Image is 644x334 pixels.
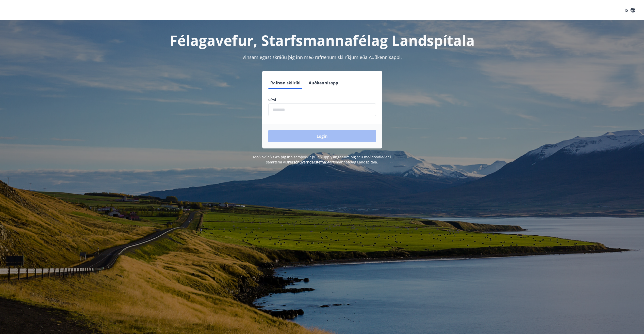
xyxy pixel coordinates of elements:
label: Sími [268,97,376,102]
button: Rafræn skilríki [268,77,303,89]
h1: Félagavefur, Starfsmannafélag Landspítala [145,31,499,50]
span: Vinsamlegast skráðu þig inn með rafrænum skilríkjum eða Auðkennisappi. [242,54,402,60]
button: Auðkennisapp [307,77,340,89]
span: Með því að skrá þig inn samþykkir þú að upplýsingar um þig séu meðhöndlaðar í samræmi við Starfsm... [253,155,391,164]
a: Persónuverndarstefna [288,160,326,164]
button: ÍS [622,6,638,15]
